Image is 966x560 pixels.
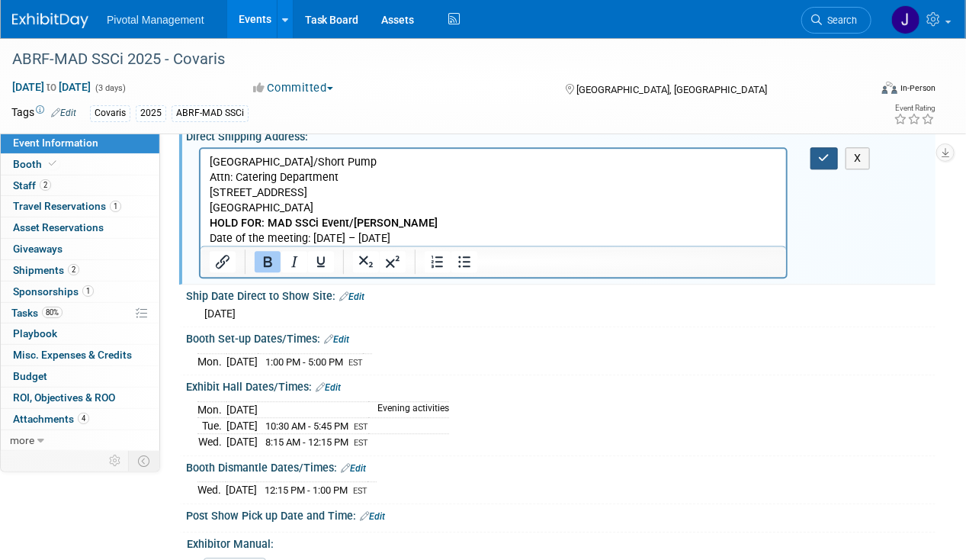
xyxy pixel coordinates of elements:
span: [DATE] [DATE] [11,80,91,94]
div: 2025 [136,105,166,121]
a: Search [801,7,871,34]
a: Edit [341,463,366,474]
td: Tags [11,105,76,122]
button: Insert/edit link [210,251,236,272]
div: Booth Dismantle Dates/Times: [186,456,936,476]
span: 1:00 PM - 5:00 PM [265,356,343,368]
button: X [846,147,870,169]
td: [DATE] [226,353,258,369]
div: Exhibitor Manual: [187,533,929,552]
button: Superscript [380,251,406,272]
div: Direct Shipping Address: [186,125,936,144]
td: [DATE] [226,401,258,417]
a: Edit [360,511,385,522]
button: Committed [249,80,339,96]
span: 2 [68,264,79,275]
span: Pivotal Management [107,14,204,26]
a: Asset Reservations [1,217,159,238]
td: Mon. [197,401,226,417]
a: Attachments4 [1,409,159,430]
td: Tue. [197,417,226,434]
span: Booth [13,158,59,170]
span: Attachments [13,413,89,425]
td: [DATE] [226,482,257,498]
span: Event Information [13,137,98,149]
span: EST [348,358,363,368]
img: ExhibitDay [12,13,88,28]
a: Budget [1,366,159,387]
td: Mon. [197,353,226,369]
span: Sponsorships [13,285,94,298]
b: HOLD FOR: MAD SSCi Event/[PERSON_NAME] [9,68,237,81]
a: Staff2 [1,175,159,196]
span: Budget [13,370,47,382]
div: ABRF-MAD SSCi [172,105,249,121]
td: Wed. [197,434,226,450]
span: 8:15 AM - 12:15 PM [265,436,348,448]
div: Event Rating [894,105,935,112]
button: Bold [255,251,281,272]
span: Travel Reservations [13,200,121,212]
span: Shipments [13,264,79,276]
span: [DATE] [204,307,236,320]
span: 80% [42,307,63,318]
a: ROI, Objectives & ROO [1,388,159,408]
div: Post Show Pick up Date and Time: [186,504,936,524]
iframe: Rich Text Area [201,149,786,246]
button: Italic [281,251,307,272]
div: Event Format [801,79,936,102]
a: Event Information [1,133,159,153]
span: [GEOGRAPHIC_DATA], [GEOGRAPHIC_DATA] [577,84,768,95]
a: Misc. Expenses & Credits [1,345,159,365]
td: [DATE] [226,417,258,434]
a: Shipments2 [1,260,159,281]
span: EST [354,422,368,432]
span: ROI, Objectives & ROO [13,391,115,404]
span: 1 [82,285,94,297]
span: Playbook [13,327,57,340]
a: Booth [1,154,159,175]
a: Edit [339,291,364,302]
span: 12:15 PM - 1:00 PM [265,484,348,496]
td: [DATE] [226,434,258,450]
span: Staff [13,179,51,191]
span: (3 days) [94,83,126,93]
span: Search [822,14,857,26]
span: 4 [78,413,89,424]
span: 1 [110,201,121,212]
img: Format-Inperson.png [882,82,897,94]
a: more [1,430,159,451]
span: 10:30 AM - 5:45 PM [265,420,348,432]
td: Personalize Event Tab Strip [102,451,129,471]
span: EST [354,438,368,448]
button: Subscript [353,251,379,272]
a: Edit [51,108,76,118]
span: Asset Reservations [13,221,104,233]
i: Booth reservation complete [49,159,56,168]
body: Rich Text Area. Press ALT-0 for help. [8,6,578,98]
a: Sponsorships1 [1,282,159,302]
div: In-Person [900,82,936,94]
button: Underline [308,251,334,272]
a: Travel Reservations1 [1,196,159,217]
a: Edit [324,334,349,345]
div: Exhibit Hall Dates/Times: [186,375,936,395]
span: EST [353,486,367,496]
td: Wed. [197,482,226,498]
span: 2 [40,179,51,191]
a: Edit [316,382,341,393]
span: Misc. Expenses & Credits [13,349,132,361]
p: [GEOGRAPHIC_DATA]/Short Pump Attn: Catering Department [STREET_ADDRESS] [GEOGRAPHIC_DATA] Date of... [9,6,577,98]
td: Toggle Event Tabs [129,451,160,471]
div: Covaris [90,105,130,121]
span: to [44,81,59,93]
span: more [10,434,34,446]
a: Giveaways [1,239,159,259]
div: Ship Date Direct to Show Site: [186,285,936,304]
td: Evening activities [368,401,449,417]
button: Numbered list [425,251,451,272]
div: ABRF-MAD SSCi 2025 - Covaris [7,46,857,73]
img: Jessica Gatton [891,5,920,34]
a: Tasks80% [1,303,159,323]
span: Tasks [11,307,63,319]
